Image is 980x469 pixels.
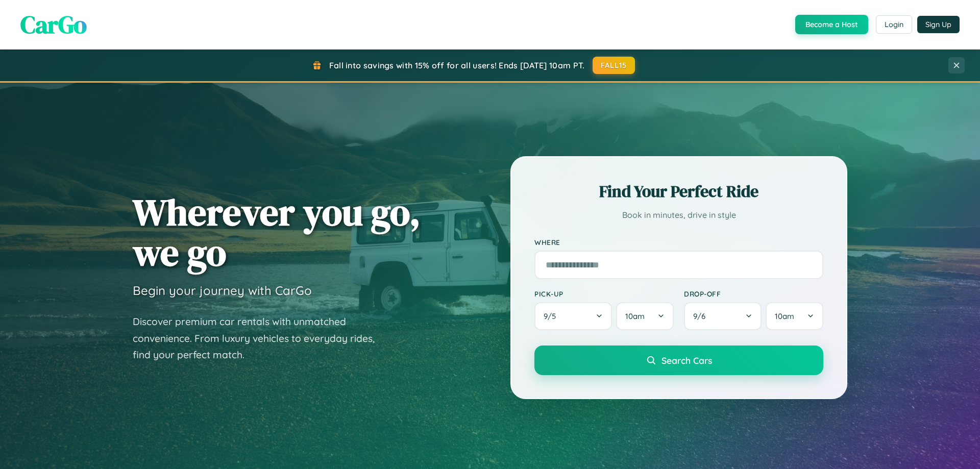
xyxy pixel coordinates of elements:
[133,192,421,273] h1: Wherever you go, we go
[544,311,561,321] span: 9 / 5
[616,302,674,330] button: 10am
[534,302,612,330] button: 9/5
[329,60,585,70] span: Fall into savings with 15% off for all users! Ends [DATE] 10am PT.
[534,180,823,203] h2: Find Your Perfect Ride
[693,311,710,321] span: 9 / 6
[534,238,823,246] label: Where
[795,15,868,34] button: Become a Host
[20,8,87,41] span: CarGo
[534,208,823,223] p: Book in minutes, drive in style
[766,302,823,330] button: 10am
[876,15,912,34] button: Login
[625,311,645,321] span: 10am
[684,289,823,298] label: Drop-off
[534,345,823,375] button: Search Cars
[133,283,312,298] h3: Begin your journey with CarGo
[917,16,960,33] button: Sign Up
[684,302,762,330] button: 9/6
[775,311,794,321] span: 10am
[593,57,635,74] button: FALL15
[661,355,712,366] span: Search Cars
[534,289,674,298] label: Pick-up
[133,313,388,363] p: Discover premium car rentals with unmatched convenience. From luxury vehicles to everyday rides, ...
